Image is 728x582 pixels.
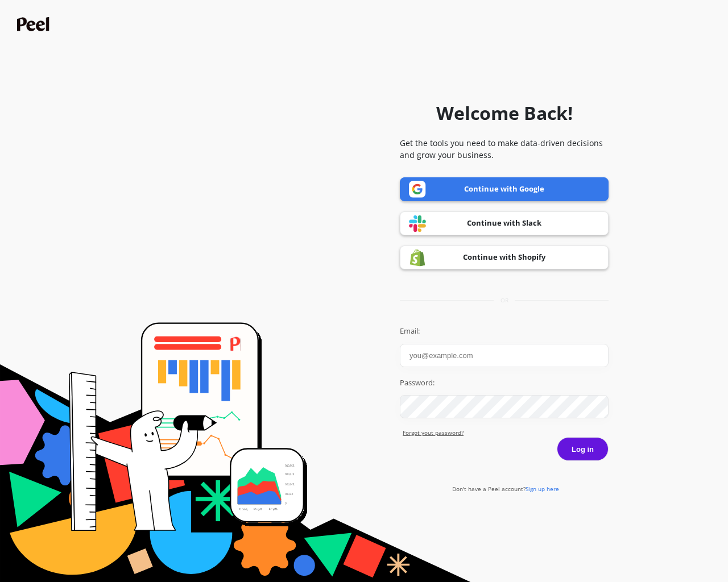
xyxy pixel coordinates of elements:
a: Continue with Shopify [400,246,609,269]
label: Email: [400,326,609,337]
a: Forgot yout password? [403,429,609,437]
h1: Welcome Back! [436,99,573,127]
img: Peel [17,17,52,31]
img: Slack logo [409,215,426,232]
p: Get the tools you need to make data-driven decisions and grow your business. [400,137,609,161]
img: Google logo [409,181,426,198]
span: Sign up here [526,485,559,493]
a: Don't have a Peel account?Sign up here [452,485,559,493]
input: you@example.com [400,344,609,367]
a: Continue with Slack [400,211,609,235]
img: Shopify logo [409,249,426,267]
div: or [400,296,609,305]
label: Password: [400,377,609,389]
a: Continue with Google [400,177,609,201]
button: Log in [557,437,609,461]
